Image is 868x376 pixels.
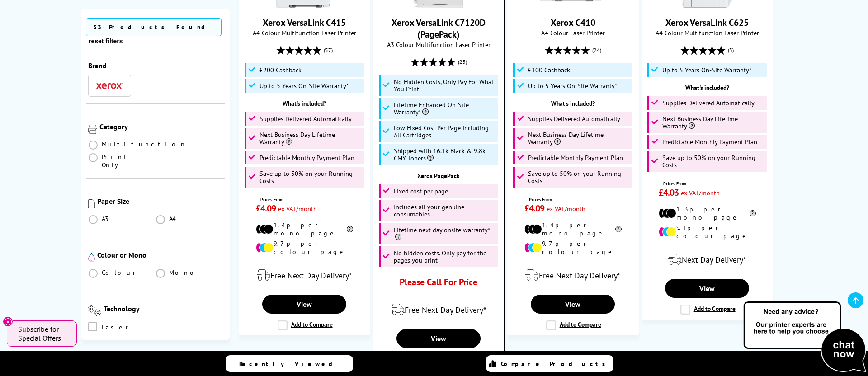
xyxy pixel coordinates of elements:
img: Paper Size [88,199,95,208]
span: Lifetime Enhanced On-Site Warranty* [394,101,496,116]
span: (3) [728,42,734,59]
img: Open Live Chat window [741,300,868,374]
span: Recently Viewed [239,360,342,368]
a: Xerox VersaLink C7120D (PagePack) [405,0,472,9]
li: 1.4p per mono page [256,221,353,237]
span: 33 Products Found [86,18,222,36]
span: Up to 5 Years On-Site Warranty* [662,66,751,74]
span: Colour [102,268,139,277]
span: Print Only [102,153,156,169]
a: Xerox VersaLink C415 [263,17,346,28]
span: Prices From [663,181,756,187]
span: Save up to 50% on your Running Costs [662,154,764,169]
div: Brand [88,61,223,70]
span: Next Business Day Lifetime Warranty [259,131,362,146]
span: Supplies Delivered Automatically [662,99,755,107]
span: £4.09 [256,202,276,214]
span: Predictable Monthly Payment Plan [259,154,354,161]
div: modal_delivery [512,263,634,288]
div: Please Call For Price [390,276,487,292]
div: Xerox PagePack [378,172,500,180]
div: Colour or Mono [97,250,223,259]
span: A3 [102,215,110,223]
span: Lifetime next day onsite warranty* [394,226,496,241]
li: 1.3p per mono page [659,205,756,221]
span: A4 Colour Multifunction Laser Printer [646,28,768,37]
span: (57) [324,42,333,59]
span: ex VAT/month [547,204,585,213]
button: Close [3,316,13,327]
span: Up to 5 Years On-Site Warranty* [528,82,617,89]
div: What's included? [512,99,634,108]
a: Xerox C410 [551,17,595,28]
a: View [531,295,615,314]
label: Add to Compare [680,305,736,315]
button: Xerox [94,80,126,92]
span: A4 Colour Laser Printer [512,28,634,37]
div: modal_delivery [378,297,500,322]
li: 1.4p per mono page [524,221,622,237]
span: Save up to 50% on your Running Costs [259,170,362,184]
img: Technology [88,305,101,316]
span: Next Business Day Lifetime Warranty [662,115,764,130]
span: No hidden costs. Only pay for the pages you print [394,249,496,264]
span: A4 Colour Multifunction Laser Printer [244,28,365,37]
div: Technology [104,304,223,313]
a: Xerox VersaLink C7120D (PagePack) [392,17,486,40]
label: Add to Compare [546,320,601,330]
span: A3 Colour Multifunction Laser Printer [378,40,500,49]
div: What's included? [244,99,365,108]
img: Xerox [96,83,123,89]
li: 9.7p per colour page [524,240,622,256]
span: Shipped with 16.1k Black & 9.8k CMY Toners [394,147,496,162]
span: Predictable Monthly Payment Plan [662,138,757,146]
a: View [665,279,749,298]
span: £200 Cashback [259,66,302,74]
span: (24) [592,42,601,59]
span: Compare Products [501,360,610,368]
span: ex VAT/month [681,188,720,197]
span: Low Fixed Cost Per Page Including All Cartridges [394,124,496,139]
span: Save up to 50% on your Running Costs [528,170,630,184]
span: Subscribe for Special Offers [18,324,68,343]
div: modal_delivery [646,247,768,272]
div: modal_delivery [244,263,365,288]
a: View [396,329,481,348]
span: A4 [169,215,177,223]
button: reset filters [86,37,125,45]
li: 9.1p per colour page [659,224,756,240]
img: Category [88,125,97,134]
span: Supplies Delivered Automatically [259,115,352,122]
span: £4.03 [659,187,679,198]
span: Includes all your genuine consumables [394,203,496,218]
a: Xerox VersaLink C625 [665,17,749,28]
div: Paper Size [97,197,223,206]
span: Prices From [529,197,622,202]
span: Next Business Day Lifetime Warranty [528,131,630,146]
span: ex VAT/month [278,204,317,213]
span: Fixed cost per page. [394,188,449,195]
span: (23) [458,53,467,70]
span: No Hidden Costs, Only Pay For What You Print [394,78,496,93]
a: Compare Products [486,355,613,372]
a: Xerox VersaLink C625 [673,0,741,9]
label: Add to Compare [278,320,333,330]
span: £4.09 [524,202,545,214]
span: Prices From [260,197,353,202]
span: Predictable Monthly Payment Plan [528,154,623,161]
span: Mono [169,268,199,277]
span: Supplies Delivered Automatically [528,115,620,122]
a: Xerox VersaLink C415 [270,0,338,9]
span: Up to 5 Years On-Site Warranty* [259,82,349,89]
div: What's included? [646,84,768,92]
li: 9.7p per colour page [256,240,353,256]
img: Colour or Mono [88,253,95,262]
span: £100 Cashback [528,66,570,74]
div: Category [99,122,223,131]
a: Xerox C410 [539,0,607,9]
span: Laser [102,322,132,332]
span: Multifunction [102,140,187,148]
a: View [262,295,346,314]
a: Recently Viewed [226,355,353,372]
